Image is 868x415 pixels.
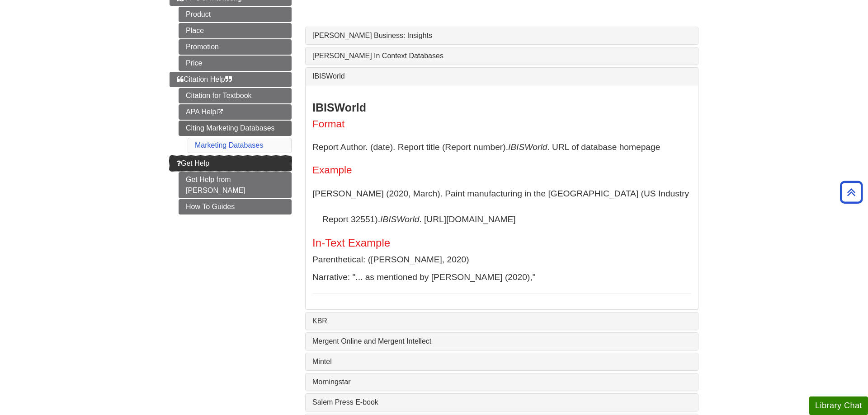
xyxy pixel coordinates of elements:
a: Salem Press E-book [312,398,691,406]
a: Citation for Textbook [179,88,292,103]
a: [PERSON_NAME] In Context Databases [312,52,691,60]
a: Get Help [170,156,292,171]
strong: IBISWorld [312,101,366,114]
h5: In-Text Example [312,237,691,249]
a: [PERSON_NAME] Business: Insights [312,32,691,40]
a: IBISWorld [312,72,691,80]
a: Get Help from [PERSON_NAME] [179,172,292,198]
a: Price [179,56,292,71]
a: Promotion [179,39,292,55]
h4: Example [312,165,691,176]
p: Report Author. (date). Report title (Report number). . URL of database homepage [312,134,691,160]
button: Library Chat [809,396,868,415]
i: This link opens in a new window [216,109,224,115]
a: Citation Help [170,72,292,87]
p: Narrative: "... as mentioned by [PERSON_NAME] (2020)," [312,271,691,284]
a: Mergent Online and Mergent Intellect [312,337,691,345]
span: Get Help [177,159,209,167]
span: Citation Help [177,75,232,83]
a: KBR [312,317,691,325]
h4: Format [312,119,691,130]
a: Mintel [312,358,691,366]
a: Marketing Databases [195,141,263,149]
p: [PERSON_NAME] (2020, March). Paint manufacturing in the [GEOGRAPHIC_DATA] (US Industry Report 325... [312,181,691,233]
a: Morningstar [312,378,691,386]
a: Back to Top [837,186,866,198]
a: Place [179,23,292,38]
i: IBISWorld [380,214,419,224]
a: APA Help [179,104,292,120]
a: How To Guides [179,199,292,214]
i: IBISWorld [508,142,547,152]
p: Parenthetical: ([PERSON_NAME], 2020) [312,253,691,266]
a: Product [179,7,292,22]
a: Citing Marketing Databases [179,121,292,136]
